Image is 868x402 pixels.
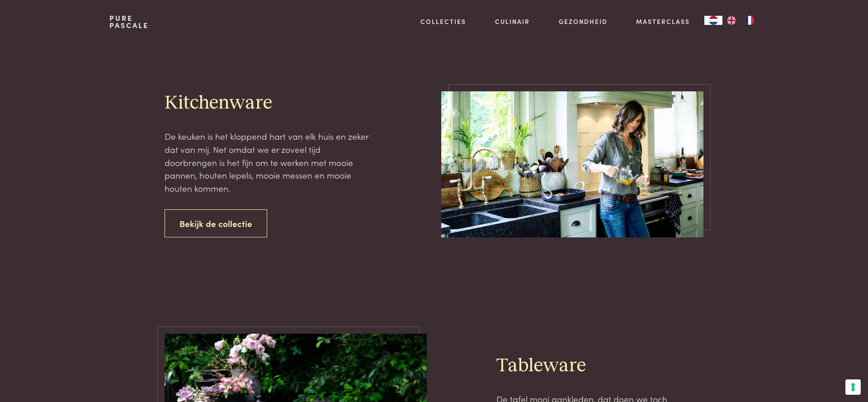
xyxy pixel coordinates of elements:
[559,17,608,26] a: Gezondheid
[845,379,861,395] button: Uw voorkeuren voor toestemming voor trackingtechnologieën
[704,16,759,25] aside: Language selected: Nederlands
[165,130,372,194] p: De keuken is het kloppend hart van elk huis en zeker dat van mij. Net omdat we er zoveel tijd doo...
[165,209,267,238] a: Bekijk de collectie
[722,16,741,25] a: EN
[704,16,722,25] div: Language
[495,17,530,26] a: Culinair
[741,16,759,25] a: FR
[165,91,372,115] h2: Kitchenware
[722,16,759,25] ul: Language list
[441,91,703,237] img: pure-pascale-naessens-pn356186
[420,17,466,26] a: Collecties
[109,14,149,29] a: PurePascale
[496,354,703,378] h2: Tableware
[704,16,722,25] a: NL
[636,17,690,26] a: Masterclass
